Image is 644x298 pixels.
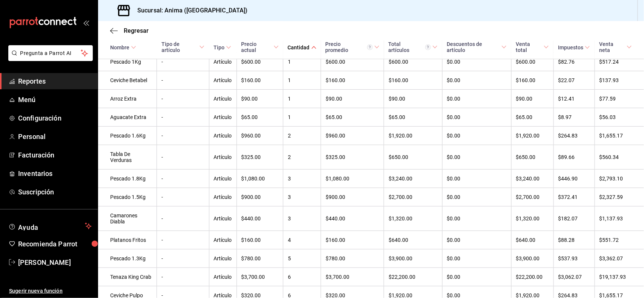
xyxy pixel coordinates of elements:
[321,170,384,188] td: $1,080.00
[321,231,384,249] td: $160.00
[157,127,209,145] td: -
[209,188,237,206] td: Artículo
[237,108,283,127] td: $65.00
[511,170,553,188] td: $3,240.00
[326,41,380,53] span: Precio promedio
[511,249,553,268] td: $3,900.00
[384,127,443,145] td: $1,920.00
[447,41,507,53] span: Descuentos de artículo
[157,90,209,108] td: -
[321,206,384,231] td: $440.00
[553,249,595,268] td: $537.93
[83,20,89,26] button: open_drawer_menu
[157,53,209,71] td: -
[18,95,92,105] span: Menú
[321,127,384,145] td: $960.00
[283,170,321,188] td: 3
[442,145,511,170] td: $0.00
[283,145,321,170] td: 2
[442,170,511,188] td: $0.00
[442,206,511,231] td: $0.00
[389,41,438,53] span: Total artículos
[131,6,248,15] h3: Sucursal: Anima ([GEOGRAPHIC_DATA])
[98,145,157,170] td: Tabla De Verduras
[425,44,431,50] svg: El total artículos considera cambios de precios en los artículos así como costos adicionales por ...
[442,249,511,268] td: $0.00
[157,249,209,268] td: -
[447,41,500,53] div: Descuentos de artículo
[442,53,511,71] td: $0.00
[553,108,595,127] td: $8.97
[321,53,384,71] td: $600.00
[553,145,595,170] td: $89.66
[237,268,283,286] td: $3,700.00
[209,108,237,127] td: Artículo
[321,108,384,127] td: $65.00
[110,44,129,50] div: Nombre
[511,206,553,231] td: $1,320.00
[209,206,237,231] td: Artículo
[18,76,92,86] span: Reportes
[237,170,283,188] td: $1,080.00
[599,41,632,53] span: Venta neta
[442,268,511,286] td: $0.00
[157,108,209,127] td: -
[98,53,157,71] td: Pescado 1Kg
[209,127,237,145] td: Artículo
[321,268,384,286] td: $3,700.00
[321,188,384,206] td: $900.00
[110,27,149,34] button: Regresar
[595,170,644,188] td: $2,793.10
[599,41,625,53] div: Venta neta
[157,145,209,170] td: -
[283,108,321,127] td: 1
[237,206,283,231] td: $440.00
[161,41,198,53] div: Tipo de artículo
[5,55,93,63] a: Pregunta a Parrot AI
[511,145,553,170] td: $650.00
[157,188,209,206] td: -
[98,170,157,188] td: Pescado 1.8Kg
[124,27,149,34] span: Regresar
[511,108,553,127] td: $65.00
[595,268,644,286] td: $19,137.93
[389,41,431,53] div: Total artículos
[288,44,317,50] span: Cantidad
[209,268,237,286] td: Artículo
[511,231,553,249] td: $640.00
[209,145,237,170] td: Artículo
[241,41,278,53] span: Precio actual
[214,44,224,50] div: Tipo
[283,188,321,206] td: 3
[442,231,511,249] td: $0.00
[367,44,373,50] svg: Precio promedio = Total artículos / cantidad
[283,249,321,268] td: 5
[511,127,553,145] td: $1,920.00
[241,41,272,53] div: Precio actual
[98,188,157,206] td: Pescado 1.5Kg
[511,53,553,71] td: $600.00
[98,268,157,286] td: Tenaza King Crab
[18,257,92,267] span: [PERSON_NAME]
[283,127,321,145] td: 2
[98,127,157,145] td: Pescado 1.6Kg
[98,90,157,108] td: Arroz Extra
[595,249,644,268] td: $3,362.07
[321,71,384,90] td: $160.00
[157,206,209,231] td: -
[209,170,237,188] td: Artículo
[516,41,542,53] div: Venta total
[157,268,209,286] td: -
[20,49,81,57] span: Pregunta a Parrot AI
[283,71,321,90] td: 1
[595,127,644,145] td: $1,655.17
[98,108,157,127] td: Aguacate Extra
[553,170,595,188] td: $446.90
[98,71,157,90] td: Ceviche Betabel
[18,131,92,142] span: Personal
[283,90,321,108] td: 1
[595,188,644,206] td: $2,327.59
[511,90,553,108] td: $90.00
[384,53,443,71] td: $600.00
[595,90,644,108] td: $77.59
